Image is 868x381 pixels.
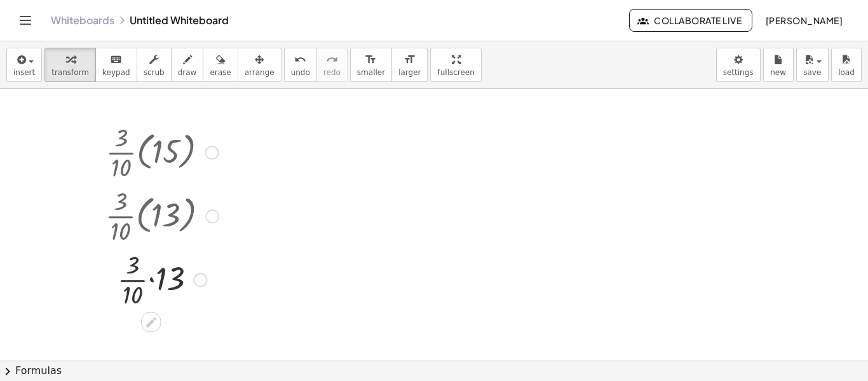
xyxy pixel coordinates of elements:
[755,9,853,32] button: [PERSON_NAME]
[796,48,829,82] button: save
[838,68,855,77] span: load
[110,52,122,67] i: keyboard
[316,48,348,82] button: redoredo
[294,52,306,67] i: undo
[716,48,761,82] button: settings
[44,48,96,82] button: transform
[141,312,161,332] div: Edit math
[770,68,786,77] span: new
[723,68,754,77] span: settings
[398,68,421,77] span: larger
[765,15,843,26] span: [PERSON_NAME]
[803,68,821,77] span: save
[102,68,130,77] span: keypad
[15,10,36,31] button: Toggle navigation
[51,68,89,77] span: transform
[178,68,197,77] span: draw
[51,14,114,27] a: Whiteboards
[437,68,474,77] span: fullscreen
[629,9,752,32] button: Collaborate Live
[171,48,204,82] button: draw
[403,52,416,67] i: format_size
[430,48,481,82] button: fullscreen
[323,68,341,77] span: redo
[350,48,392,82] button: format_sizesmaller
[763,48,794,82] button: new
[357,68,385,77] span: smaller
[365,52,377,67] i: format_size
[144,68,165,77] span: scrub
[203,48,238,82] button: erase
[391,48,428,82] button: format_sizelarger
[137,48,172,82] button: scrub
[284,48,317,82] button: undoundo
[13,68,35,77] span: insert
[291,68,310,77] span: undo
[245,68,275,77] span: arrange
[95,48,137,82] button: keyboardkeypad
[640,15,742,26] span: Collaborate Live
[6,48,42,82] button: insert
[831,48,862,82] button: load
[326,52,338,67] i: redo
[238,48,281,82] button: arrange
[210,68,231,77] span: erase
